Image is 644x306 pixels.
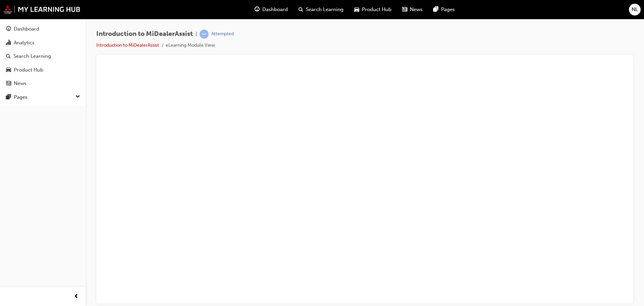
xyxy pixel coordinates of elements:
span: Search Learning [306,6,343,13]
span: Product Hub [362,6,391,13]
button: DashboardAnalyticsSearch LearningProduct HubNews [3,21,83,91]
span: news-icon [6,81,11,87]
span: Introduction to MiDealerAssist [96,30,193,38]
a: car-iconProduct Hub [349,3,397,16]
span: car-icon [354,5,359,14]
a: Introduction to MiDealerAssist [96,42,159,48]
span: news-icon [402,5,407,14]
span: guage-icon [6,26,11,32]
button: Pages [3,91,83,103]
a: guage-iconDashboard [249,3,293,16]
span: NL [632,6,638,13]
span: car-icon [6,67,11,73]
span: down-icon [75,93,80,101]
span: prev-icon [74,293,79,301]
img: mmal [3,5,80,14]
a: Dashboard [3,23,83,35]
a: Search Learning [3,50,83,62]
span: chart-icon [6,40,11,46]
span: search-icon [299,5,303,14]
a: Analytics [3,37,83,49]
span: guage-icon [255,5,260,14]
span: Pages [441,6,455,13]
span: | [196,30,197,38]
div: Product Hub [14,66,43,74]
button: NL [629,4,641,15]
div: Search Learning [13,52,51,60]
a: news-iconNews [397,3,428,16]
span: learningRecordVerb_ATTEMPT-icon [200,30,209,39]
a: Product Hub [3,64,83,76]
div: News [14,80,26,87]
div: Dashboard [14,25,39,33]
span: News [410,6,423,13]
a: search-iconSearch Learning [293,3,349,16]
span: search-icon [6,53,11,59]
span: pages-icon [6,94,11,100]
span: pages-icon [433,5,438,14]
div: Analytics [14,39,35,47]
div: Attempted [211,31,234,37]
a: News [3,77,83,90]
li: eLearning Module View [166,42,215,49]
span: Dashboard [262,6,288,13]
a: pages-iconPages [428,3,460,16]
div: Pages [14,93,28,101]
